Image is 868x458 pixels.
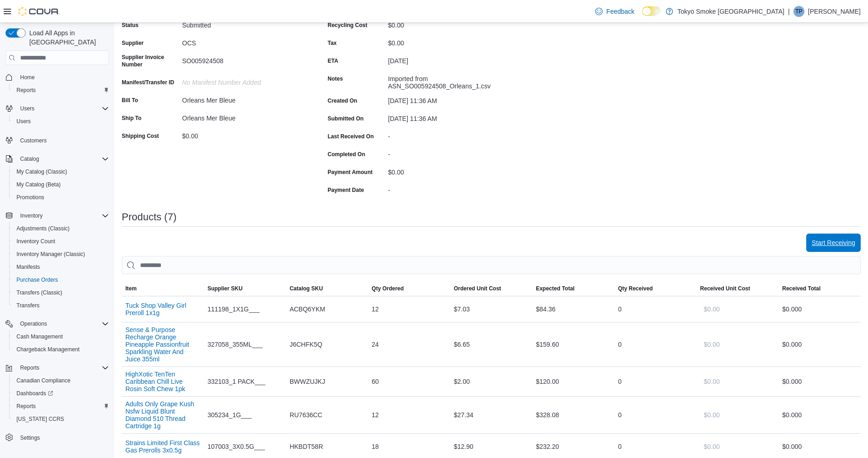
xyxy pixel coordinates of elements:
[16,225,70,232] span: Adjustments (Classic)
[13,192,109,203] span: Promotions
[122,22,139,29] label: Status
[2,153,113,165] button: Catalog
[450,437,532,456] div: $12.90
[13,375,109,386] span: Canadian Compliance
[13,344,109,355] span: Chargeback Management
[16,318,51,329] button: Operations
[13,401,39,412] a: Reports
[388,36,511,47] div: $0.00
[388,71,511,90] div: Imported from ASN_SO005924508_Orleans_1.csv
[16,432,43,443] a: Settings
[700,437,723,456] button: $0.00
[207,304,259,315] span: 111198_1X1G___
[125,400,200,430] button: Adults Only Grape Kush Nsfw Liquid Blunt Diamond 510 Thread Cartridge 1g
[13,414,68,425] a: [US_STATE] CCRS
[328,57,338,65] label: ETA
[615,406,696,424] div: 0
[13,414,109,425] span: Washington CCRS
[328,97,357,104] label: Created On
[9,84,113,97] button: Reports
[13,375,74,386] a: Canadian Compliance
[328,169,372,176] label: Payment Amount
[122,39,144,47] label: Supplier
[20,137,47,144] span: Customers
[2,133,113,147] button: Customers
[532,372,614,391] div: $120.00
[16,362,109,373] span: Reports
[20,105,34,112] span: Users
[13,166,109,177] span: My Catalog (Classic)
[125,285,137,292] span: Item
[182,111,305,122] div: Orleans Mer Bleue
[20,212,43,219] span: Inventory
[2,431,113,444] button: Settings
[454,285,501,292] span: Ordered Unit Cost
[618,285,653,292] span: Qty Received
[592,2,638,21] a: Feedback
[13,166,71,177] a: My Catalog (Classic)
[16,72,38,83] a: Home
[2,361,113,374] button: Reports
[704,377,720,386] span: $0.00
[13,223,73,234] a: Adjustments (Classic)
[16,390,53,397] span: Dashboards
[9,115,113,128] button: Users
[615,335,696,354] div: 0
[207,409,252,420] span: 305234_1G___
[125,326,200,363] button: Sense & Purpose Recharge Orange Pineapple Passionfruit Sparkling Water And Juice 355ml
[122,132,159,140] label: Shipping Cost
[16,251,85,258] span: Inventory Manager (Classic)
[704,305,720,314] span: $0.00
[388,54,511,65] div: [DATE]
[779,281,861,296] button: Received Total
[13,116,109,127] span: Users
[13,236,109,247] span: Inventory Count
[808,6,861,17] p: [PERSON_NAME]
[16,118,31,125] span: Users
[9,248,113,261] button: Inventory Manager (Classic)
[13,262,109,273] span: Manifests
[782,285,821,292] span: Received Total
[388,129,511,140] div: -
[368,335,450,354] div: 24
[125,371,200,393] button: HighXotic TenTen Caribbean Chill Live Rosin Soft Chew 1pk
[13,236,59,247] a: Inventory Count
[16,432,109,443] span: Settings
[450,372,532,391] div: $2.00
[16,238,55,245] span: Inventory Count
[368,437,450,456] div: 18
[372,285,404,292] span: Qty Ordered
[16,194,44,201] span: Promotions
[9,400,113,413] button: Reports
[328,115,364,122] label: Submitted On
[16,346,80,353] span: Chargeback Management
[13,179,65,190] a: My Catalog (Beta)
[20,155,39,163] span: Catalog
[704,340,720,349] span: $0.00
[16,103,38,114] button: Users
[16,135,50,146] a: Customers
[13,331,66,342] a: Cash Management
[793,6,804,17] div: Tyler Perry
[812,238,855,247] span: Start Receiving
[16,181,61,188] span: My Catalog (Beta)
[532,335,614,354] div: $159.60
[700,372,723,391] button: $0.00
[388,18,511,29] div: $0.00
[328,22,367,29] label: Recycling Cost
[795,6,802,17] span: TP
[2,102,113,115] button: Users
[13,85,39,96] a: Reports
[788,6,790,17] p: |
[615,372,696,391] div: 0
[700,285,750,292] span: Received Unit Cost
[782,441,857,452] div: $0.00 0
[16,210,46,221] button: Inventory
[13,179,109,190] span: My Catalog (Beta)
[328,133,374,140] label: Last Received On
[207,339,263,350] span: 327058_355ML___
[615,281,696,296] button: Qty Received
[532,406,614,424] div: $328.08
[13,262,43,273] a: Manifests
[13,300,43,311] a: Transfers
